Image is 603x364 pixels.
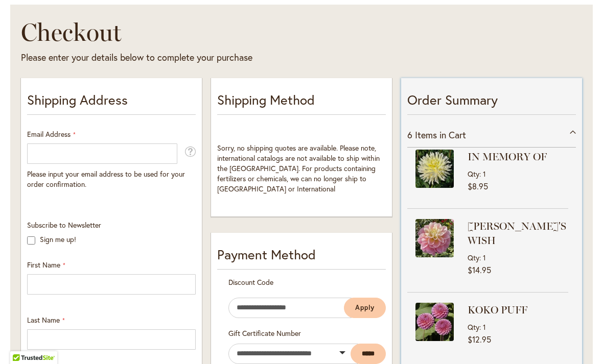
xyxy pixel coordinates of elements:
[407,90,576,115] p: Order Summary
[40,234,76,244] label: Sign me up!
[415,150,454,188] img: IN MEMORY OF
[415,219,454,257] img: GABBIE'S WISH
[8,328,36,356] iframe: Launch Accessibility Center
[483,169,486,179] span: 1
[217,90,386,115] p: Shipping Method
[483,253,486,262] span: 1
[27,220,101,230] span: Subscribe to Newsletter
[415,129,466,141] span: Items in Cart
[21,17,420,47] h1: Checkout
[407,129,412,141] span: 6
[468,322,479,332] span: Qty
[468,169,479,179] span: Qty
[344,298,386,318] button: Apply
[468,219,566,248] strong: [PERSON_NAME]'S WISH
[468,303,566,317] strong: KOKO PUFF
[27,315,60,325] span: Last Name
[415,303,454,341] img: KOKO PUFF
[27,260,60,270] span: First Name
[217,245,386,270] div: Payment Method
[217,143,380,193] span: Sorry, no shipping quotes are available. Please note, international catalogs are not available to...
[468,150,566,164] strong: IN MEMORY OF
[27,129,71,139] span: Email Address
[468,181,488,191] span: $8.95
[483,322,486,332] span: 1
[27,90,196,115] p: Shipping Address
[228,277,273,287] span: Discount Code
[468,334,491,345] span: $12.95
[355,303,375,312] span: Apply
[468,264,491,275] span: $14.95
[468,253,479,262] span: Qty
[21,51,420,64] div: Please enter your details below to complete your purchase
[27,169,185,189] span: Please input your email address to be used for your order confirmation.
[228,328,301,338] span: Gift Certificate Number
